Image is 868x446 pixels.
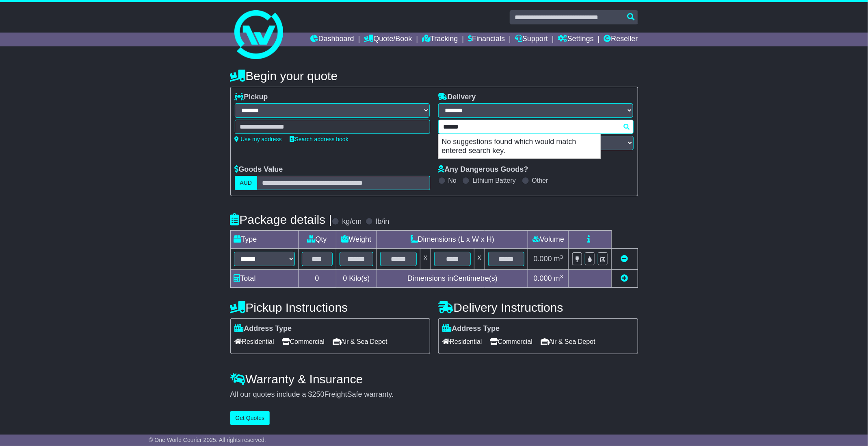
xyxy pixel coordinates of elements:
td: Qty [298,231,336,249]
td: Total [230,270,298,288]
span: 250 [312,390,325,398]
td: x [420,249,431,270]
h4: Begin your quote [230,69,638,83]
label: Goods Value [235,165,283,174]
span: m [554,255,563,263]
span: 0.000 [534,274,552,282]
h4: Pickup Instructions [230,301,430,314]
a: Dashboard [311,33,354,46]
a: Support [515,33,548,46]
a: Settings [558,33,594,46]
label: Pickup [235,93,268,102]
h4: Package details | [230,213,332,226]
td: Type [230,231,298,249]
label: No [448,177,457,184]
span: © One World Courier 2025. All rights reserved. [149,437,266,443]
a: Add new item [621,274,628,282]
span: Commercial [282,335,325,348]
span: Air & Sea Depot [333,335,387,348]
label: Any Dangerous Goods? [438,165,528,174]
sup: 3 [560,273,563,280]
span: 0.000 [534,255,552,263]
span: Air & Sea Depot [541,335,595,348]
label: AUD [235,176,258,190]
span: m [554,274,563,282]
td: Weight [336,231,377,249]
div: All our quotes include a $ FreightSafe warranty. [230,390,638,399]
td: Dimensions in Centimetre(s) [377,270,528,288]
label: lb/in [376,217,389,226]
td: 0 [298,270,336,288]
a: Use my address [235,136,282,142]
a: Reseller [604,33,638,46]
button: Get Quotes [230,411,270,425]
a: Tracking [422,33,458,46]
label: kg/cm [342,217,361,226]
span: 0 [343,274,347,282]
a: Remove this item [621,255,628,263]
label: Lithium Battery [472,177,516,184]
sup: 3 [560,254,563,260]
label: Address Type [443,324,500,333]
p: No suggestions found which would match entered search key. [439,134,600,158]
td: Volume [528,231,569,249]
a: Quote/Book [364,33,412,46]
label: Delivery [438,93,476,102]
span: Commercial [490,335,532,348]
h4: Delivery Instructions [438,301,638,314]
td: Dimensions (L x W x H) [377,231,528,249]
td: x [474,249,485,270]
h4: Warranty & Insurance [230,372,638,386]
td: Kilo(s) [336,270,377,288]
label: Address Type [235,324,292,333]
a: Search address book [290,136,348,142]
span: Residential [235,335,274,348]
label: Other [532,177,548,184]
span: Residential [443,335,482,348]
a: Financials [468,33,505,46]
